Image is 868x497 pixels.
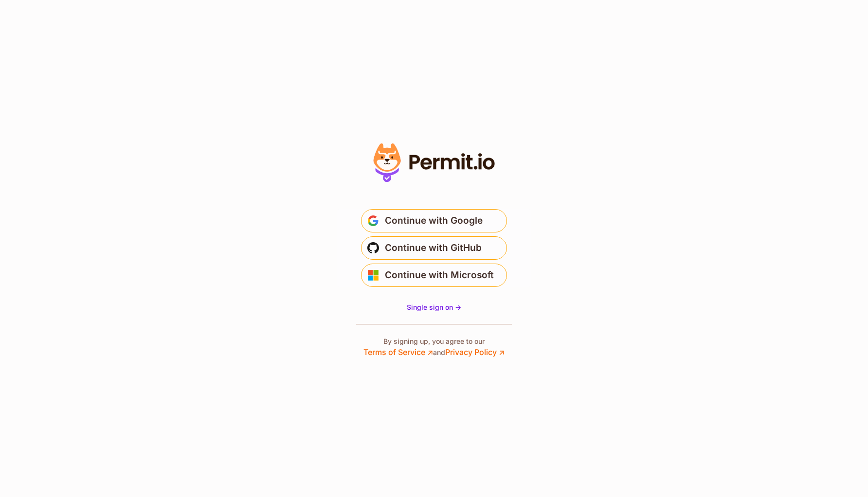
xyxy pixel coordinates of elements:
[361,236,507,260] button: Continue with GitHub
[363,337,505,358] p: By signing up, you agree to our and
[361,264,507,287] button: Continue with Microsoft
[385,267,494,283] span: Continue with Microsoft
[445,347,505,357] a: Privacy Policy ↗
[407,303,461,311] span: Single sign on ->
[361,209,507,232] button: Continue with Google
[385,213,483,229] span: Continue with Google
[407,302,461,312] a: Single sign on ->
[363,347,433,357] a: Terms of Service ↗
[385,240,482,256] span: Continue with GitHub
